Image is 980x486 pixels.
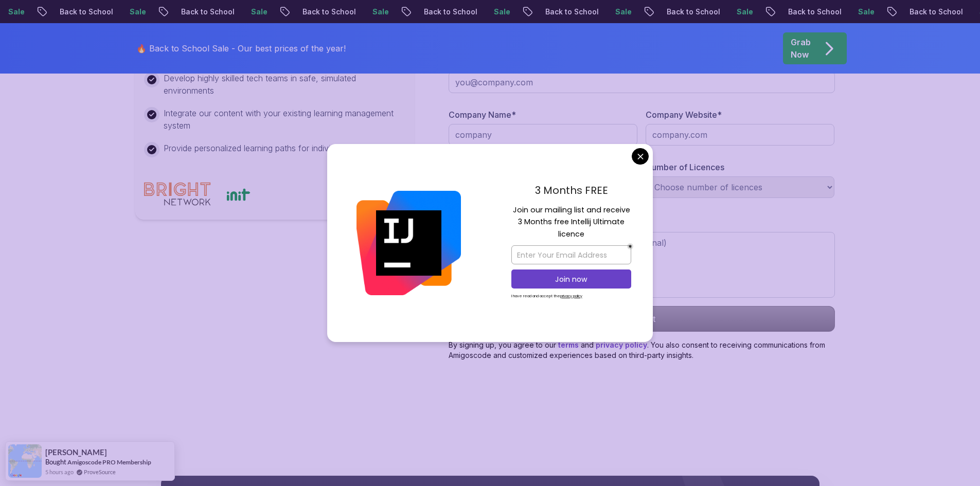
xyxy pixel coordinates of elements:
p: Sale [448,7,481,17]
p: Develop highly skilled tech teams in safe, simulated environments [164,72,405,97]
p: Grab Now [791,36,811,61]
span: [PERSON_NAME] [45,448,107,457]
input: you@company.com [449,71,834,93]
p: Integrate our content with your existing learning management system [164,107,405,132]
label: Company Website * [646,110,722,120]
span: Bought [45,458,66,466]
input: company [449,124,637,146]
p: Back to School [257,7,327,17]
p: Sale [934,7,967,17]
p: Back to School [14,7,84,17]
p: 🔥 Back to School Sale - Our best prices of the year! [136,42,346,55]
p: Back to School [378,7,448,17]
p: Sale [691,7,724,17]
p: Sale [205,7,238,17]
p: Back to School [864,7,934,17]
label: Number of Licences [646,162,724,172]
a: privacy policy [596,340,647,349]
p: Sale [327,7,360,17]
p: Back to School [135,7,205,17]
img: provesource social proof notification image [8,444,42,478]
label: Company Name * [449,110,516,120]
p: Sale [812,7,845,17]
p: Back to School [742,7,812,17]
p: By signing up, you agree to our and . You also consent to receiving communications from Amigoscod... [449,340,834,361]
p: Provide personalized learning paths for individual employees [164,142,389,154]
a: Amigoscode PRO Membership [67,458,151,466]
a: ProveSource [84,467,116,476]
input: company.com [646,124,834,146]
span: 5 hours ago [45,467,74,476]
p: Back to School [621,7,691,17]
p: Back to School [500,7,569,17]
a: terms [558,340,579,349]
p: Sale [84,7,117,17]
p: Sale [569,7,602,17]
